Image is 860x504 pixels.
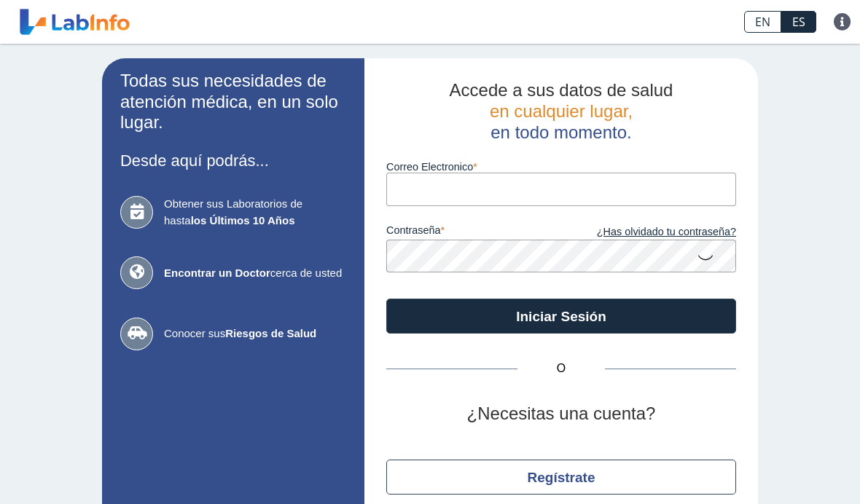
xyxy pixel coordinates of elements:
[517,360,605,377] span: O
[164,326,346,342] span: Conocer sus
[386,460,736,495] button: Regístrate
[386,403,736,425] h2: ¿Necesitas una cuenta?
[191,214,295,227] b: los Últimos 10 Años
[490,122,631,142] span: en todo momento.
[120,151,346,170] h3: Desde aquí podrás...
[450,80,673,100] span: Accede a sus datos de salud
[386,161,736,173] label: Correo Electronico
[744,11,781,33] a: EN
[781,11,816,33] a: ES
[164,267,270,279] b: Encontrar un Doctor
[386,299,736,334] button: Iniciar Sesión
[120,71,346,133] h2: Todas sus necesidades de atención médica, en un solo lugar.
[164,265,346,282] span: cerca de usted
[386,224,561,240] label: contraseña
[490,101,633,121] span: en cualquier lugar,
[561,224,736,240] a: ¿Has olvidado tu contraseña?
[164,196,346,229] span: Obtener sus Laboratorios de hasta
[225,327,316,339] b: Riesgos de Salud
